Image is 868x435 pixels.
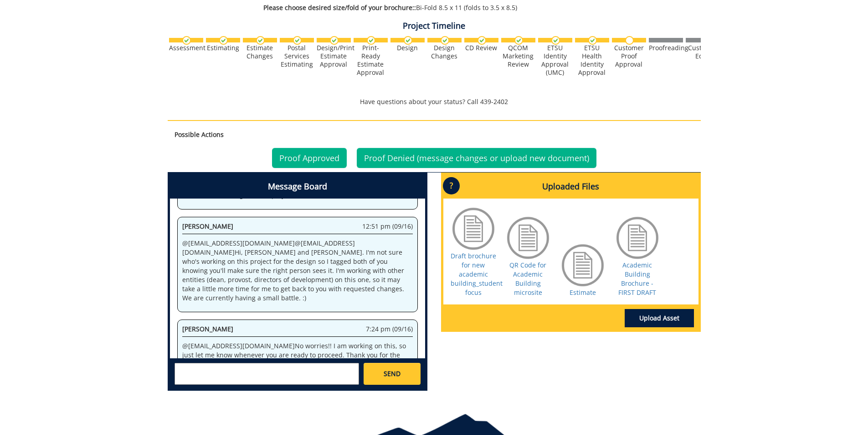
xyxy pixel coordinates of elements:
img: checkmark [182,36,191,45]
a: Proof Approved [272,148,347,168]
img: checkmark [441,36,449,45]
a: Estimate [570,288,596,297]
h4: Message Board [170,175,425,199]
h4: Project Timeline [168,21,701,31]
div: Assessment [169,44,203,52]
a: Upload Asset [625,309,694,327]
span: 7:24 pm (09/16) [366,325,413,334]
img: checkmark [219,36,228,45]
h4: Uploaded Files [443,175,699,199]
img: checkmark [514,36,523,45]
div: Estimate Changes [243,44,277,60]
a: SEND [364,363,420,385]
div: Customer Edits [686,44,720,60]
img: checkmark [404,36,412,45]
div: Print-Ready Estimate Approval [354,44,388,77]
img: checkmark [551,36,560,45]
div: ETSU Identity Approval (UMC) [538,44,572,77]
div: Customer Proof Approval [612,44,646,68]
div: Estimating [206,44,240,52]
textarea: messageToSend [175,363,359,385]
span: Please choose desired size/fold of your brochure:: [263,3,416,12]
p: @ [EMAIL_ADDRESS][DOMAIN_NAME] @ [EMAIL_ADDRESS][DOMAIN_NAME] Hi, [PERSON_NAME] and [PERSON_NAME]... [182,239,413,303]
p: ? [443,177,460,194]
p: @ [EMAIL_ADDRESS][DOMAIN_NAME] No worries!! I am working on this, so just let me know whenever yo... [182,341,413,369]
span: SEND [384,369,401,378]
a: QR Code for Academic Building microsite [509,261,546,297]
img: checkmark [293,36,302,45]
img: no [625,36,634,45]
div: Postal Services Estimating [280,44,314,68]
div: Design [390,44,425,52]
span: [PERSON_NAME] [182,222,233,231]
span: [PERSON_NAME] [182,325,233,333]
div: QCOM Marketing Review [501,44,535,68]
img: checkmark [588,36,597,45]
p: Bi-Fold 8.5 x 11 (folds to 3.5 x 8.5) [263,3,620,12]
p: Have questions about your status? Call 439-2402 [168,97,701,106]
a: Academic Building Brochure - FIRST DRAFT [618,261,656,297]
strong: Possible Actions [175,130,224,139]
img: checkmark [330,36,339,45]
img: checkmark [367,36,375,45]
div: Proofreading [649,44,683,52]
span: 12:51 pm (09/16) [362,222,413,231]
img: checkmark [256,36,265,45]
a: Draft brochure for new academic building_student focus [451,252,503,297]
div: Design/Print Estimate Approval [317,44,351,68]
a: Proof Denied (message changes or upload new document) [357,148,596,168]
img: checkmark [478,36,486,45]
div: Design Changes [427,44,462,60]
div: CD Review [464,44,498,52]
div: ETSU Health Identity Approval [575,44,609,77]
